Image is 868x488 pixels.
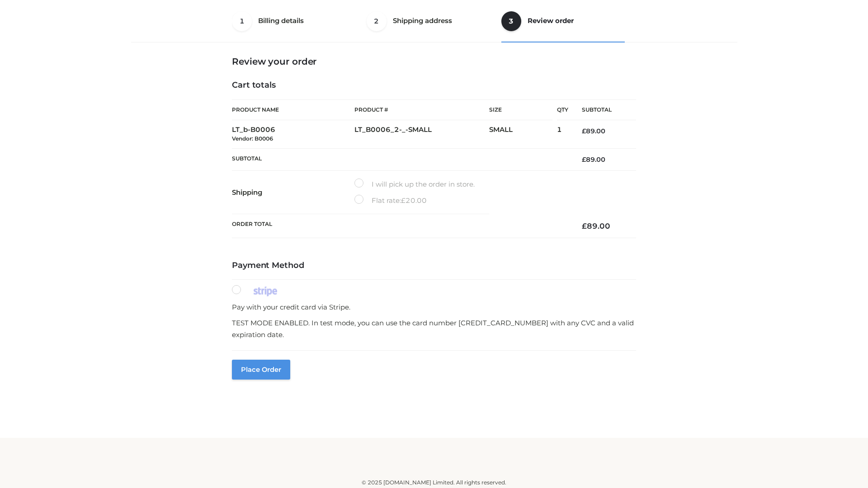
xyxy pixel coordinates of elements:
td: 1 [557,120,568,149]
span: £ [582,127,586,135]
p: Pay with your credit card via Stripe. [232,301,636,313]
th: Subtotal [568,100,636,120]
p: TEST MODE ENABLED. In test mode, you can use the card number [CREDIT_CARD_NUMBER] with any CVC an... [232,317,636,340]
th: Product Name [232,99,354,120]
td: LT_B0006_2-_-SMALL [354,120,489,149]
label: I will pick up the order in store. [354,178,475,190]
th: Order Total [232,214,568,238]
h3: Review your order [232,56,636,67]
td: SMALL [489,120,557,149]
th: Product # [354,99,489,120]
span: £ [582,221,587,230]
th: Qty [557,99,568,120]
h4: Payment Method [232,261,636,271]
bdi: 89.00 [582,221,610,230]
th: Size [489,100,552,120]
h4: Cart totals [232,80,636,90]
bdi: 89.00 [582,127,605,135]
bdi: 20.00 [401,196,427,205]
button: Place order [232,360,290,380]
td: LT_b-B0006 [232,120,354,149]
span: £ [582,155,586,164]
th: Subtotal [232,148,568,170]
label: Flat rate: [354,195,427,206]
bdi: 89.00 [582,155,605,164]
th: Shipping [232,171,354,214]
span: £ [401,196,406,205]
small: Vendor: B0006 [232,135,273,142]
div: © 2025 [DOMAIN_NAME] Limited. All rights reserved. [134,478,734,487]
